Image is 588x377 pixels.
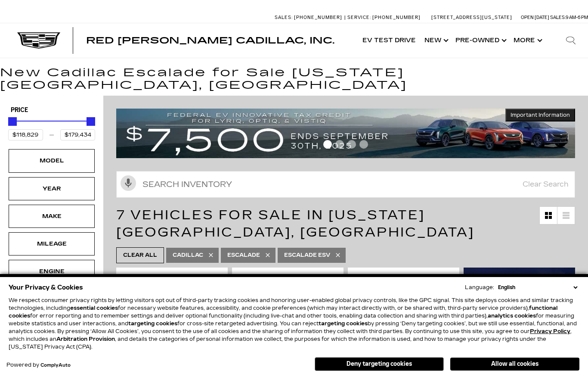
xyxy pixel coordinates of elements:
span: Cadillac [173,250,203,261]
div: Model [30,156,73,165]
span: Go to slide 1 [323,140,332,149]
div: Price [8,114,95,140]
a: EV Test Drive [358,23,420,58]
button: Important Information [505,109,575,122]
button: More [509,23,545,58]
a: New [420,23,451,58]
a: Service: [PHONE_NUMBER] [344,15,423,20]
strong: essential cookies [70,305,118,311]
span: Sales: [275,15,293,20]
div: MakeMake [9,205,95,228]
span: [PHONE_NUMBER] [294,15,342,20]
div: Year [30,184,73,193]
img: Cadillac Dark Logo with Cadillac White Text [17,32,60,49]
svg: Click to toggle on voice search [121,175,136,191]
strong: Arbitration Provision [56,336,115,342]
div: Maximum Price [87,117,95,126]
a: [STREET_ADDRESS][US_STATE] [431,15,512,20]
div: Minimum Price [8,117,17,126]
div: Engine [30,267,73,276]
strong: analytics cookies [488,313,536,319]
div: Mileage [30,239,73,249]
a: ComplyAuto [40,363,71,368]
div: MileageMileage [9,232,95,255]
span: Go to slide 3 [347,140,356,149]
span: Go to slide 4 [359,140,368,149]
div: ModelModel [9,149,95,172]
strong: targeting cookies [128,321,177,327]
span: 7 Vehicles for Sale in [US_STATE][GEOGRAPHIC_DATA], [GEOGRAPHIC_DATA] [116,207,474,240]
a: Pre-Owned [451,23,509,58]
h5: Price [11,106,93,114]
a: Sales: [PHONE_NUMBER] [275,15,344,20]
span: Your Privacy & Cookies [9,281,83,293]
p: We respect consumer privacy rights by letting visitors opt out of third-party tracking cookies an... [9,296,579,351]
span: Open [DATE] [521,15,549,20]
img: vrp-tax-ending-august-version [116,109,575,158]
a: Red [PERSON_NAME] Cadillac, Inc. [86,36,334,45]
select: Language Select [496,284,579,291]
span: Escalade [227,250,260,261]
span: Go to slide 2 [335,140,344,149]
span: [PHONE_NUMBER] [372,15,421,20]
button: Deny targeting cookies [315,357,444,371]
div: Make [30,212,73,221]
span: 9 AM-6 PM [566,15,588,20]
span: Escalade ESV [284,250,330,261]
div: YearYear [9,177,95,200]
span: Service: [347,15,371,20]
div: EngineEngine [9,260,95,283]
input: Search Inventory [116,171,575,198]
span: Red [PERSON_NAME] Cadillac, Inc. [86,35,334,46]
span: Sales: [550,15,566,20]
strong: targeting cookies [319,321,368,327]
input: Minimum [8,129,43,140]
div: Powered by [6,362,71,368]
span: Important Information [511,112,570,118]
button: Allow all cookies [450,358,579,371]
a: Privacy Policy [530,328,570,334]
input: Maximum [60,129,95,140]
div: Language: [465,285,494,290]
span: Clear All [123,250,157,261]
